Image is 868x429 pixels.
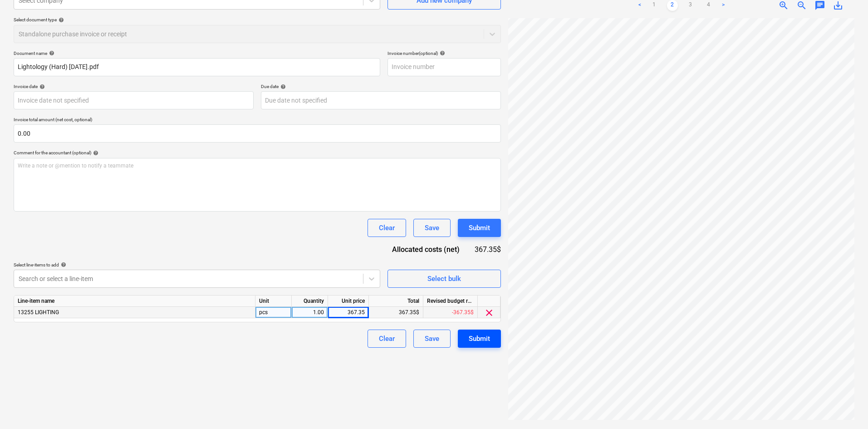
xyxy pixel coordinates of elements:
input: Due date not specified [261,91,501,109]
div: Select line-items to add [14,262,380,268]
div: Due date [261,84,501,89]
div: Document name [14,50,380,56]
div: 367.35$ [474,244,501,255]
span: help [279,84,286,89]
span: help [59,262,66,267]
span: 13255 LIGHTING [18,309,59,316]
div: Allocated costs (net) [383,244,474,255]
input: Invoice number [387,58,501,76]
button: Save [413,219,451,237]
div: Unit [255,296,292,307]
button: Submit [458,219,501,237]
span: help [57,17,64,23]
span: help [47,50,54,56]
span: help [438,50,445,56]
div: Clear [379,333,395,345]
div: Revised budget remaining [423,296,478,307]
button: Submit [458,330,501,348]
span: help [91,150,98,156]
p: Invoice total amount (net cost, optional) [14,117,501,124]
div: Invoice date [14,84,254,89]
div: Save [425,333,439,345]
input: Invoice total amount (net cost, optional) [14,124,501,143]
div: Total [369,296,423,307]
span: help [38,84,45,89]
div: 367.35$ [369,307,423,318]
button: Save [413,330,451,348]
div: -367.35$ [423,307,478,318]
div: Unit price [328,296,369,307]
span: clear [484,307,495,318]
div: Save [425,222,439,234]
div: Submit [469,222,490,234]
div: Invoice number (optional) [387,50,501,56]
div: Submit [469,333,490,345]
div: Select bulk [427,273,461,285]
button: Clear [368,219,406,237]
div: 1.00 [295,307,324,318]
button: Select bulk [387,270,501,288]
div: Quantity [292,296,328,307]
div: Line-item name [14,296,255,307]
iframe: Chat Widget [823,385,868,429]
div: Comment for the accountant (optional) [14,150,501,156]
button: Clear [368,330,406,348]
div: Select document type [14,17,501,23]
input: Invoice date not specified [14,91,254,109]
div: pcs [255,307,292,318]
div: 367.35 [332,307,365,318]
div: Clear [379,222,395,234]
input: Document name [14,58,380,76]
